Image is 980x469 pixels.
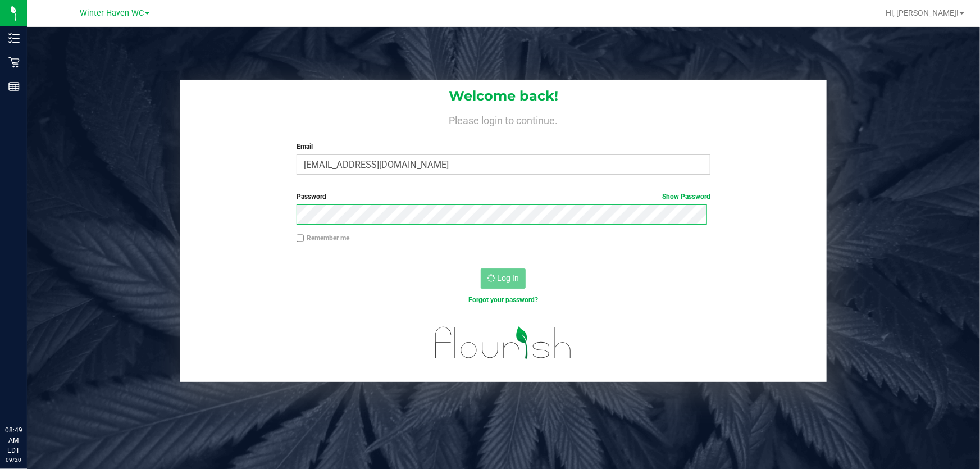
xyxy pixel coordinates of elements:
button: Log In [481,268,526,289]
a: Forgot your password? [468,296,538,304]
label: Email [297,142,711,152]
a: Show Password [662,193,710,201]
span: Log In [497,274,519,283]
inline-svg: Inventory [8,33,20,44]
img: flourish_logo.svg [423,317,585,369]
inline-svg: Reports [8,81,20,92]
span: Winter Haven WC [80,8,144,18]
inline-svg: Retail [8,57,20,68]
span: Hi, [PERSON_NAME]! [886,8,959,17]
label: Remember me [297,233,349,243]
p: 08:49 AM EDT [5,425,22,456]
span: Password [297,193,326,201]
h1: Welcome back! [180,89,827,103]
h4: Please login to continue. [180,112,827,126]
p: 09/20 [5,456,22,464]
input: Remember me [297,234,304,242]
